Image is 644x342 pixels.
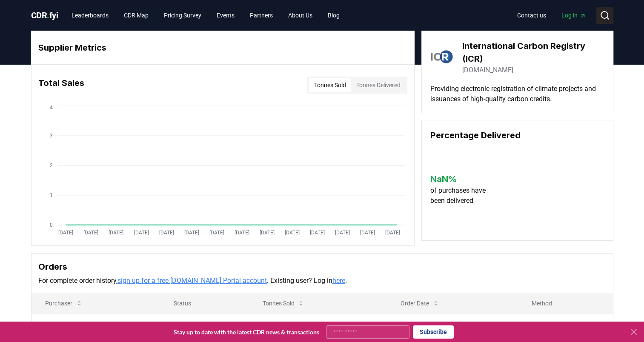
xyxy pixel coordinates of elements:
[430,173,494,185] h3: NaN %
[184,230,199,236] tspan: [DATE]
[351,78,406,92] button: Tonnes Delivered
[210,8,241,23] a: Events
[157,8,208,23] a: Pricing Survey
[49,162,52,168] tspan: 2
[321,8,346,23] a: Blog
[47,10,49,20] span: .
[167,299,242,308] p: Status
[31,10,58,20] span: CDR fyi
[109,230,123,236] tspan: [DATE]
[430,84,604,104] p: Providing electronic registration of climate projects and issuances of high-quality carbon credits.
[510,8,593,23] nav: Main
[234,230,249,236] tspan: [DATE]
[510,8,553,23] a: Contact us
[49,222,52,228] tspan: 0
[430,46,454,69] img: International Carbon Registry (ICR)-logo
[38,260,606,273] h3: Orders
[49,133,52,139] tspan: 3
[525,299,606,308] p: Method
[430,185,494,206] p: of purchases have been delivered
[134,230,149,236] tspan: [DATE]
[209,230,224,236] tspan: [DATE]
[65,8,115,23] a: Leaderboards
[38,276,606,286] p: For complete order history, . Existing user? Log in .
[430,129,604,142] h3: Percentage Delivered
[159,230,174,236] tspan: [DATE]
[385,230,400,236] tspan: [DATE]
[394,295,446,312] button: Order Date
[309,230,324,236] tspan: [DATE]
[38,41,407,54] h3: Supplier Metrics
[31,9,58,21] a: CDR.fyi
[49,105,52,111] tspan: 4
[462,40,604,65] h3: International Carbon Registry (ICR)
[117,8,155,23] a: CDR Map
[332,276,345,285] a: here
[65,8,346,23] nav: Main
[309,78,351,92] button: Tonnes Sold
[281,8,319,23] a: About Us
[117,276,267,285] a: sign up for a free [DOMAIN_NAME] Portal account
[83,230,98,236] tspan: [DATE]
[555,8,593,23] a: Log in
[360,230,375,236] tspan: [DATE]
[49,192,52,198] tspan: 1
[255,295,311,312] button: Tonnes Sold
[58,230,73,236] tspan: [DATE]
[335,230,349,236] tspan: [DATE]
[243,8,280,23] a: Partners
[462,65,513,75] a: [DOMAIN_NAME]
[38,295,89,312] button: Purchaser
[38,77,84,94] h3: Total Sales
[561,11,586,20] span: Log in
[284,230,299,236] tspan: [DATE]
[259,230,274,236] tspan: [DATE]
